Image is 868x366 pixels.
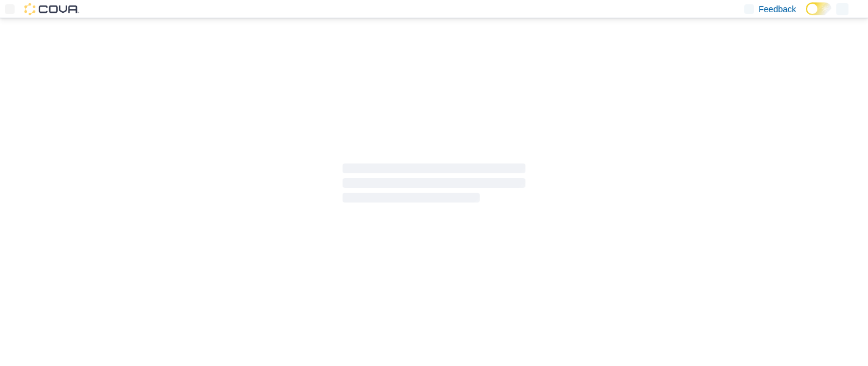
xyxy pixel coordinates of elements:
span: Feedback [759,3,796,15]
img: Cova [24,3,79,15]
span: Dark Mode [806,15,806,16]
input: Dark Mode [806,2,831,15]
span: Loading [343,166,525,205]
